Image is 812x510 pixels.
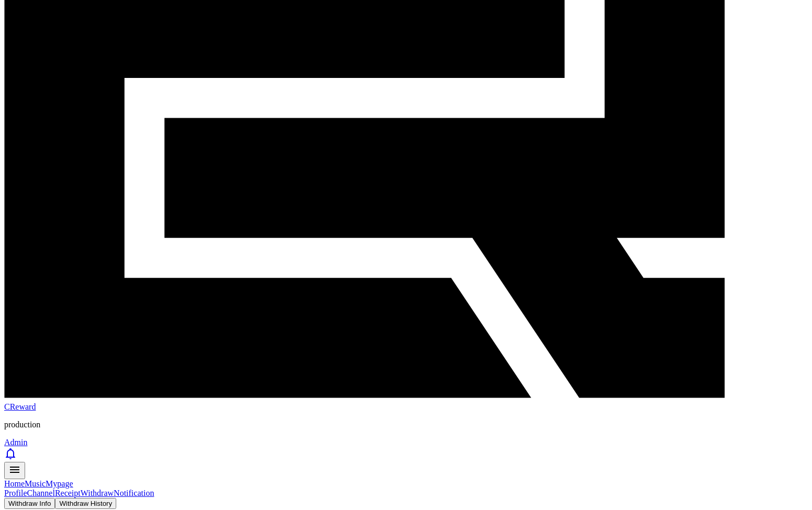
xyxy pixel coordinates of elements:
[55,489,81,497] a: Receipt
[4,498,55,507] a: Withdraw Info
[4,489,27,497] a: Profile
[69,332,135,358] a: Messages
[3,332,69,358] a: Home
[114,489,154,497] a: Notification
[27,489,55,497] a: Channel
[4,498,55,509] button: Withdraw Info
[25,479,46,488] a: Music
[4,393,808,411] a: CReward
[4,402,36,411] span: CReward
[55,498,116,507] a: Withdraw History
[55,498,116,509] button: Withdraw History
[4,438,27,447] a: Admin
[87,348,118,356] span: Messages
[155,347,181,356] span: Settings
[4,420,808,429] p: production
[27,347,45,356] span: Home
[81,489,114,497] a: Withdraw
[135,332,201,358] a: Settings
[4,479,25,488] a: Home
[46,479,73,488] a: Mypage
